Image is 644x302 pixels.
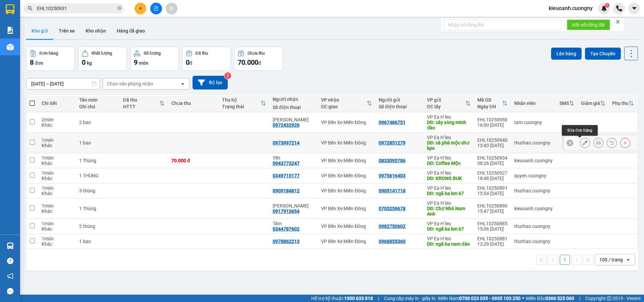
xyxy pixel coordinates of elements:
[562,125,598,136] div: Sửa đơn hàng
[42,203,72,208] div: 1 món
[477,137,507,143] div: EHL10250940
[567,19,610,30] button: Kết nối tổng đài
[171,158,215,163] div: 70.000 đ
[180,81,185,86] svg: open
[171,101,215,106] div: Chưa thu
[427,176,471,181] div: DĐ: KRONG BUK
[514,188,553,193] div: thuthao.cuongny
[477,104,502,109] div: Ngày ĐH
[182,47,231,71] button: Đã thu0đ
[273,97,314,102] div: Người nhận
[6,4,14,14] img: logo-vxr
[79,239,116,244] div: 1 bao
[477,117,507,122] div: EHL10250950
[273,161,300,166] div: 0943773247
[139,60,148,66] span: món
[384,295,436,302] span: Cung cấp máy in - giấy in:
[514,239,553,244] div: thuthao.cuongny
[79,173,116,178] div: 1 THÙNG
[258,60,261,66] span: đ
[424,95,474,112] th: Toggle SortBy
[427,221,471,226] div: VP Ea H`leo
[26,78,100,89] input: Select a date range.
[514,101,553,106] div: Nhân viên
[477,208,507,214] div: 15:47 [DATE]
[37,5,116,12] input: Tìm tên, số ĐT hoặc mã đơn
[321,173,372,178] div: VP Bến Xe Miền Đông
[53,23,80,39] button: Trên xe
[7,44,14,51] img: warehouse-icon
[87,60,92,66] span: kg
[514,173,553,178] div: quyen.cuongny
[7,273,13,279] span: notification
[321,239,372,244] div: VP Bến Xe Miền Đông
[79,97,116,103] div: Tên món
[379,188,406,193] div: 0905141718
[427,114,471,120] div: VP Ea H`leo
[42,143,72,148] div: Khác
[543,4,598,12] span: kieuoanh.cuongny
[477,170,507,176] div: EHL10250927
[7,258,13,264] span: question-circle
[427,241,471,247] div: DĐ: ngã ba nam đàn
[477,176,507,181] div: 18:48 [DATE]
[321,120,372,125] div: VP Bến Xe Miền Đông
[42,117,72,122] div: 2 món
[427,191,471,196] div: DĐ: ngã ba km 67
[427,155,471,161] div: VP Ea H`leo
[321,188,372,193] div: VP Bến Xe Miền Đông
[344,296,373,301] strong: 1900 633 818
[578,95,609,112] th: Toggle SortBy
[444,19,561,30] input: Nhập số tổng đài
[612,101,629,106] div: Phụ thu
[273,140,300,145] div: 0973997214
[626,257,631,262] svg: open
[222,97,261,103] div: Thu hộ
[379,173,406,178] div: 0975616403
[138,6,143,11] span: plus
[477,161,507,166] div: 08:26 [DATE]
[579,295,580,302] span: |
[238,58,258,66] span: 70.000
[572,21,605,28] span: Kết nối tổng đài
[273,203,314,208] div: Hải Anh
[427,206,471,217] div: DĐ: Chợ Nhỏ Nam Anh
[273,221,314,226] div: Tâm
[616,5,622,11] img: phone-icon
[427,200,471,206] div: VP Ea H`leo
[166,3,177,14] button: aim
[438,295,521,302] span: Miền Nam
[427,120,471,130] div: DĐ: cây xăng minh đào
[42,226,72,232] div: Khác
[79,104,116,109] div: Ghi chú
[26,23,53,39] button: Kho gửi
[379,206,406,211] div: 0705259678
[273,188,300,193] div: 0909184812
[477,97,502,103] div: Mã GD
[78,47,127,71] button: Khối lượng0kg
[318,95,375,112] th: Toggle SortBy
[154,6,158,11] span: file-add
[42,236,72,241] div: 1 món
[222,104,261,109] div: Trạng thái
[7,288,13,294] span: message
[79,206,116,211] div: 1 Thùng
[427,135,471,140] div: VP Ea H`leo
[609,95,637,112] th: Toggle SortBy
[42,101,72,106] div: Chi tiết
[311,295,373,302] span: Hỗ trợ kỹ thuật:
[427,104,465,109] div: ĐC lấy
[26,47,75,71] button: Đơn hàng8đơn
[379,239,406,244] div: 0968855360
[273,226,300,232] div: 0344787602
[321,104,367,109] div: ĐC giao
[79,120,116,125] div: 2 bao
[107,80,153,87] div: Chọn văn phòng nhận
[42,221,72,226] div: 1 món
[427,236,471,241] div: VP Ea H`leo
[273,239,300,244] div: 0978862213
[321,224,372,229] div: VP Bến Xe Miền Đông
[522,297,524,300] span: ⚪️
[427,140,471,151] div: DĐ: cà phê mộc chư kpo
[80,23,111,39] button: Kho nhận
